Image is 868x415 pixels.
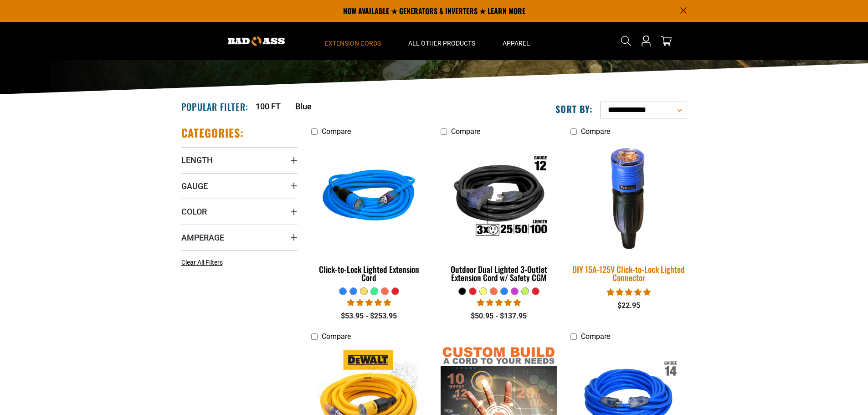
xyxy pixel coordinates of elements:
a: Clear All Filters [181,258,226,267]
span: Compare [322,332,351,341]
summary: Search [619,34,633,48]
summary: Apparel [489,22,544,60]
div: Click-to-Lock Lighted Extension Cord [311,265,427,282]
span: Compare [451,127,480,136]
h2: Popular Filter: [181,101,248,113]
h2: Categories: [181,126,244,140]
a: DIY 15A-125V Click-to-Lock Lighted Connector DIY 15A-125V Click-to-Lock Lighted Connector [570,140,687,287]
div: Outdoor Dual Lighted 3-Outlet Extension Cord w/ Safety CGM [441,265,557,282]
span: Compare [581,127,610,136]
a: Outdoor Dual Lighted 3-Outlet Extension Cord w/ Safety CGM Outdoor Dual Lighted 3-Outlet Extensio... [441,140,557,287]
summary: Gauge [181,173,298,199]
span: Color [181,206,207,217]
div: DIY 15A-125V Click-to-Lock Lighted Connector [570,265,687,282]
summary: Length [181,147,298,173]
div: $53.95 - $253.95 [311,311,427,322]
summary: Color [181,199,298,224]
a: blue Click-to-Lock Lighted Extension Cord [311,140,427,287]
img: blue [312,145,426,250]
a: 100 FT [256,100,281,113]
span: All Other Products [408,39,475,47]
img: Bad Ass Extension Cords [228,36,285,46]
img: Outdoor Dual Lighted 3-Outlet Extension Cord w/ Safety CGM [442,145,556,250]
span: Compare [581,332,610,341]
summary: All Other Products [395,22,489,60]
label: Sort by: [555,103,593,115]
span: Amperage [181,232,224,243]
div: $22.95 [570,300,687,311]
span: 4.84 stars [607,288,651,297]
summary: Amperage [181,225,298,250]
span: Clear All Filters [181,259,223,266]
span: Extension Cords [325,39,381,47]
span: 4.87 stars [347,298,391,307]
summary: Extension Cords [311,22,395,60]
span: Apparel [503,39,530,47]
img: DIY 15A-125V Click-to-Lock Lighted Connector [565,139,693,256]
span: 4.80 stars [477,298,521,307]
span: Compare [322,127,351,136]
span: Length [181,155,213,165]
span: Gauge [181,181,208,191]
a: Blue [295,100,312,113]
div: $50.95 - $137.95 [441,311,557,322]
